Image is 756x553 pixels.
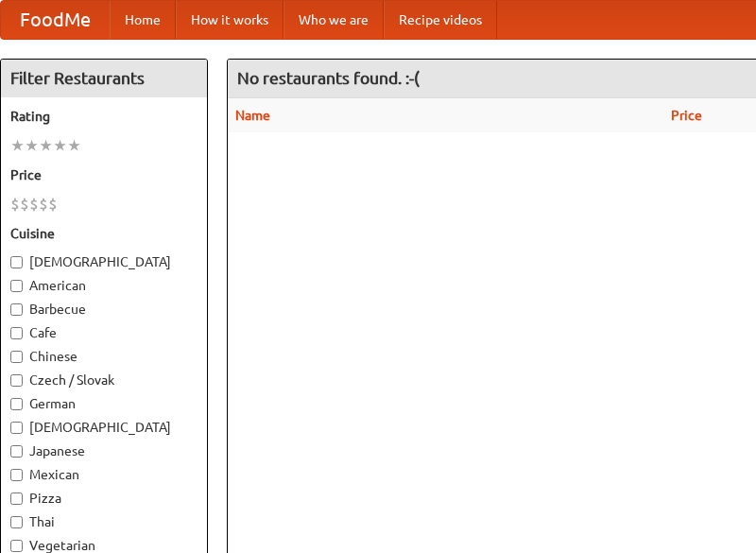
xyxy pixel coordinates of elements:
h4: Filter Restaurants [1,60,207,97]
input: Chinese [10,351,23,363]
li: ★ [10,135,25,156]
input: Thai [10,516,23,528]
label: Thai [10,512,198,531]
input: Czech / Slovak [10,374,23,387]
h5: Price [10,165,198,184]
input: [DEMOGRAPHIC_DATA] [10,256,23,268]
li: ★ [53,135,67,156]
li: ★ [67,135,81,156]
input: German [10,398,23,410]
li: $ [10,194,20,215]
label: Chinese [10,347,198,366]
a: Who we are [283,1,384,39]
h5: Rating [10,107,198,126]
label: German [10,394,198,413]
li: $ [48,194,58,215]
li: $ [29,194,39,215]
a: Home [110,1,176,39]
input: Vegetarian [10,540,23,552]
a: Recipe videos [384,1,497,39]
a: How it works [176,1,283,39]
label: Mexican [10,465,198,484]
label: Pizza [10,489,198,508]
label: Barbecue [10,300,198,319]
h5: Cuisine [10,224,198,243]
label: Cafe [10,323,198,342]
label: Japanese [10,441,198,460]
input: Barbecue [10,303,23,316]
li: ★ [25,135,39,156]
input: American [10,280,23,292]
label: Czech / Slovak [10,371,198,389]
ng-pluralize: No restaurants found. :-( [237,69,420,87]
input: [DEMOGRAPHIC_DATA] [10,422,23,434]
input: Mexican [10,469,23,481]
li: $ [20,194,29,215]
label: American [10,276,198,295]
li: $ [39,194,48,215]
label: [DEMOGRAPHIC_DATA] [10,252,198,271]
input: Pizza [10,493,23,505]
a: Price [671,108,702,123]
a: FoodMe [1,1,110,39]
input: Japanese [10,445,23,458]
label: [DEMOGRAPHIC_DATA] [10,418,198,437]
li: ★ [39,135,53,156]
a: Name [235,108,270,123]
input: Cafe [10,327,23,339]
